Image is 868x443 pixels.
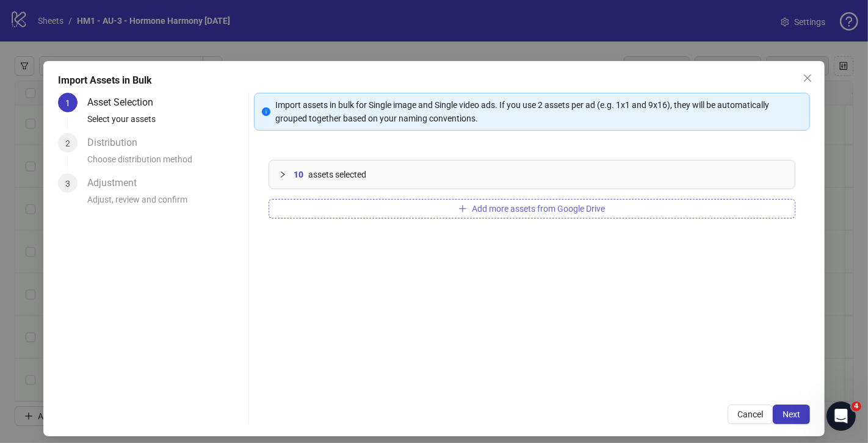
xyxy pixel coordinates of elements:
span: 2 [65,139,70,148]
span: Add more assets from Google Drive [472,204,605,214]
span: 1 [65,98,70,108]
span: 10 [294,168,303,181]
iframe: Intercom live chat [826,402,856,431]
span: close [803,73,812,83]
div: Distribution [87,133,147,153]
button: Add more assets from Google Drive [269,199,795,218]
span: 4 [852,402,861,411]
div: 10assets selected [269,160,795,189]
div: Import Assets in Bulk [58,73,810,88]
span: Next [783,409,800,419]
div: Choose distribution method [87,153,244,173]
div: Import assets in bulk for Single image and Single video ads. If you use 2 assets per ad (e.g. 1x1... [275,98,802,125]
span: info-circle [262,107,270,116]
div: Adjust, review and confirm [87,193,244,214]
button: Close [798,68,817,88]
span: assets selected [308,168,366,181]
span: 3 [65,179,70,189]
span: Cancel [737,409,763,419]
div: Adjustment [87,173,146,193]
div: Asset Selection [87,93,163,112]
button: Next [773,405,810,424]
span: collapsed [279,171,286,178]
span: plus [458,204,467,213]
button: Cancel [728,405,773,424]
div: Select your assets [87,112,244,133]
